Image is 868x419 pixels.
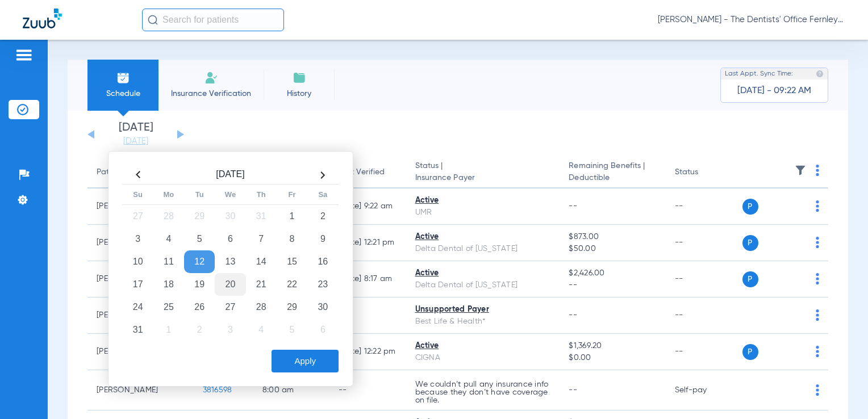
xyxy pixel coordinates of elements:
[415,352,551,364] div: CIGNA
[725,68,793,79] span: Last Appt. Sync Time:
[816,70,824,78] img: last sync help info
[415,340,551,352] div: Active
[666,261,742,298] td: --
[339,166,385,178] div: Last Verified
[272,88,326,99] span: History
[666,225,742,261] td: --
[569,352,656,364] span: $0.00
[811,364,868,419] iframe: Chat Widget
[816,237,819,248] img: group-dot-blue.svg
[569,267,656,279] span: $2,426.00
[816,200,819,212] img: group-dot-blue.svg
[415,207,551,219] div: UMR
[569,279,656,291] span: --
[102,122,170,147] li: [DATE]
[415,172,551,184] span: Insurance Payer
[816,165,819,176] img: group-dot-blue.svg
[742,235,758,251] span: P
[253,370,329,410] td: 8:00 AM
[415,267,551,279] div: Active
[742,199,758,215] span: P
[97,166,147,178] div: Patient Name
[415,380,551,404] p: We couldn’t pull any insurance info because they don’t have coverage on file.
[666,298,742,334] td: --
[97,166,185,178] div: Patient Name
[96,88,150,99] span: Schedule
[658,14,845,26] span: [PERSON_NAME] - The Dentists' Office Fernley
[293,71,306,85] img: History
[560,157,665,188] th: Remaining Benefits |
[569,202,577,210] span: --
[203,386,232,394] span: 3816598
[272,350,339,372] button: Apply
[816,273,819,284] img: group-dot-blue.svg
[415,316,551,328] div: Best Life & Health*
[406,157,560,188] th: Status |
[23,9,62,28] img: Zuub Logo
[742,271,758,287] span: P
[148,15,158,25] img: Search Icon
[329,261,406,298] td: [DATE] 8:17 AM
[415,195,551,207] div: Active
[87,370,194,410] td: [PERSON_NAME]
[142,9,284,31] input: Search for patients
[816,346,819,357] img: group-dot-blue.svg
[205,71,218,85] img: Manual Insurance Verification
[666,157,742,188] th: Status
[415,243,551,255] div: Delta Dental of [US_STATE]
[569,231,656,243] span: $873.00
[329,334,406,370] td: [DATE] 12:22 PM
[666,334,742,370] td: --
[816,309,819,321] img: group-dot-blue.svg
[329,188,406,225] td: [DATE] 9:22 AM
[415,304,551,316] div: Unsupported Payer
[569,311,577,319] span: --
[329,298,406,334] td: --
[415,231,551,243] div: Active
[569,340,656,352] span: $1,369.20
[569,386,577,394] span: --
[666,188,742,225] td: --
[415,279,551,291] div: Delta Dental of [US_STATE]
[153,166,307,185] th: [DATE]
[102,136,170,147] a: [DATE]
[339,166,397,178] div: Last Verified
[167,88,255,99] span: Insurance Verification
[737,85,811,97] span: [DATE] - 09:22 AM
[742,344,758,360] span: P
[569,243,656,255] span: $50.00
[116,71,130,85] img: Schedule
[569,172,656,184] span: Deductible
[15,48,33,62] img: hamburger-icon
[795,165,806,176] img: filter.svg
[666,370,742,410] td: Self-pay
[329,370,406,410] td: --
[329,225,406,261] td: [DATE] 12:21 PM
